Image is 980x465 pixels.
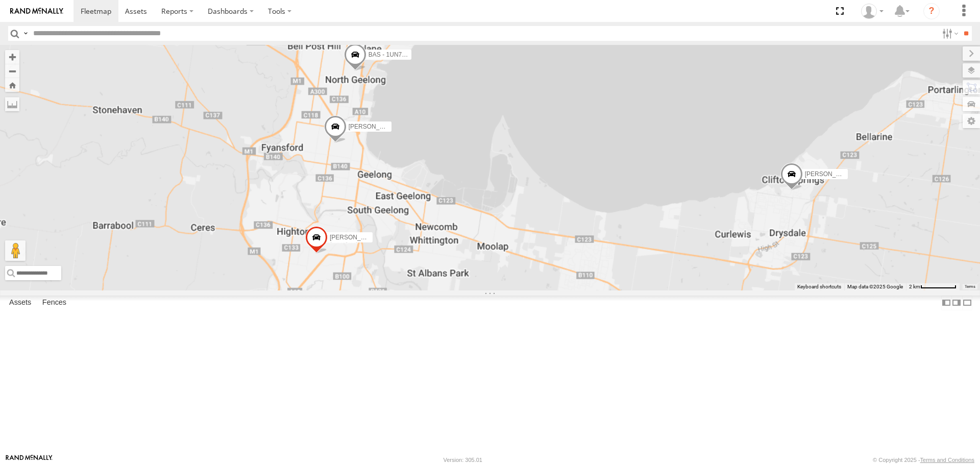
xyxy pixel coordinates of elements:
[920,457,974,463] a: Terms and Conditions
[941,296,951,310] label: Dock Summary Table to the Left
[962,296,972,310] label: Hide Summary Table
[5,50,19,64] button: Zoom in
[965,284,975,288] a: Terms
[938,26,960,41] label: Search Filter Options
[847,284,903,289] span: Map data ©2025 Google
[349,124,399,131] span: [PERSON_NAME]
[369,51,410,58] span: BAS - 1UN7FC
[906,283,960,290] button: Map Scale: 2 km per 67 pixels
[5,240,26,261] button: Drag Pegman onto the map to open Street View
[330,234,380,241] span: [PERSON_NAME]
[444,457,482,463] div: Version: 305.01
[21,26,30,41] label: Search Query
[857,4,887,19] div: Dale Hood
[963,114,980,128] label: Map Settings
[805,170,855,178] span: [PERSON_NAME]
[4,296,36,310] label: Assets
[951,296,962,310] label: Dock Summary Table to the Right
[909,284,920,289] span: 2 km
[37,296,71,310] label: Fences
[923,3,940,19] i: ?
[5,78,19,92] button: Zoom Home
[6,455,53,465] a: Visit our Website
[873,457,974,463] div: © Copyright 2025 -
[5,97,19,111] label: Measure
[797,283,841,290] button: Keyboard shortcuts
[10,8,63,15] img: rand-logo.svg
[5,64,19,78] button: Zoom out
